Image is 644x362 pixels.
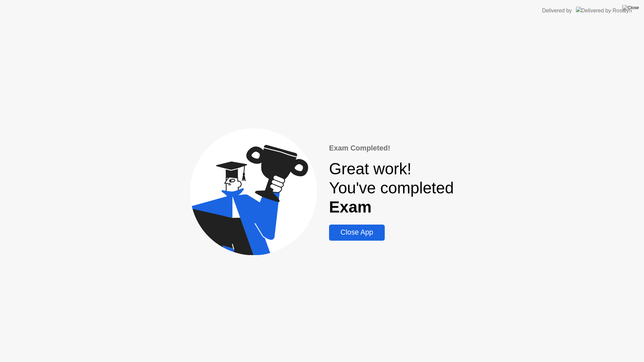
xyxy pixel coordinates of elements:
div: Exam Completed! [329,143,454,154]
img: Delivered by Rosalyn [576,7,632,14]
button: Close App [329,225,384,241]
b: Exam [329,198,372,216]
img: Close [622,5,639,10]
div: Great work! You've completed [329,159,454,217]
div: Delivered by [542,7,572,15]
div: Close App [331,228,382,237]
